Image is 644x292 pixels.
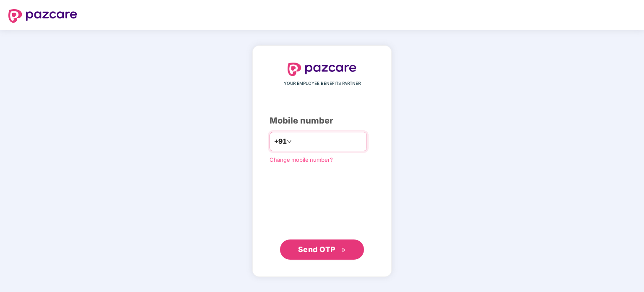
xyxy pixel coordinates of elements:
[270,114,374,127] div: Mobile number
[298,245,335,254] span: Send OTP
[284,80,361,87] span: YOUR EMPLOYEE BENEFITS PARTNER
[8,9,77,23] img: logo
[270,156,333,163] a: Change mobile number?
[280,239,364,260] button: Send OTPdouble-right
[288,63,356,76] img: logo
[274,136,287,147] span: +91
[341,247,346,253] span: double-right
[287,139,292,144] span: down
